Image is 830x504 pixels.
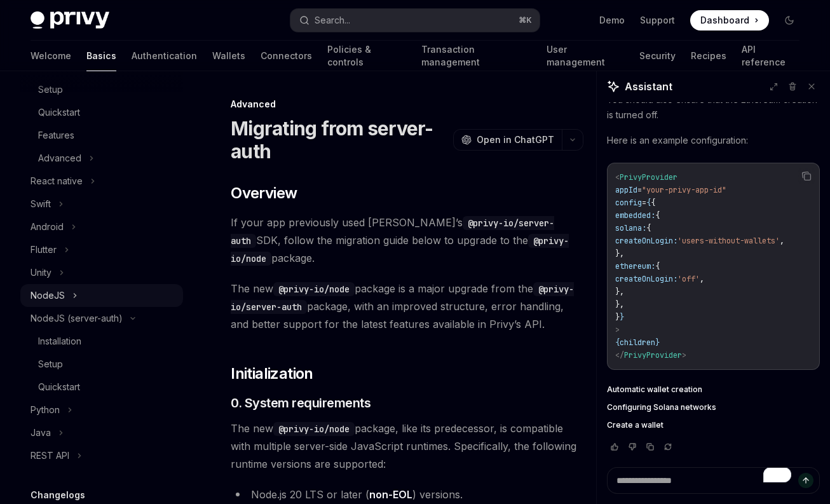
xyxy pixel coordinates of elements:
[231,419,583,473] span: The new package, like its predecessor, is compatible with multiple server-side JavaScript runtime...
[615,325,620,335] span: >
[453,129,562,151] button: Open in ChatGPT
[31,448,69,463] div: REST API
[31,242,57,257] div: Flutter
[599,14,625,27] a: Demo
[690,10,769,31] a: Dashboard
[273,422,355,436] code: @privy-io/node
[677,274,700,284] span: 'off'
[315,13,350,28] div: Search...
[231,98,583,111] div: Advanced
[31,174,83,189] div: React native
[615,312,620,322] span: }
[477,133,554,146] span: Open in ChatGPT
[31,41,71,71] a: Welcome
[640,14,675,27] a: Support
[290,9,540,32] button: Search...⌘K
[655,337,660,348] span: }
[620,337,655,348] span: children
[615,287,624,297] span: },
[38,334,81,349] div: Installation
[646,223,651,233] span: {
[615,210,655,221] span: embedded:
[38,151,81,166] div: Advanced
[637,185,642,195] span: =
[779,10,799,31] button: Toggle dark mode
[20,330,183,353] a: Installation
[798,168,815,184] button: Copy the contents from the code block
[624,350,682,360] span: PrivyProvider
[615,274,677,284] span: createOnLogin:
[20,124,183,147] a: Features
[607,385,820,395] a: Automatic wallet creation
[86,41,116,71] a: Basics
[615,172,620,182] span: <
[231,183,297,203] span: Overview
[421,41,531,71] a: Transaction management
[639,41,676,71] a: Security
[327,41,406,71] a: Policies & controls
[31,425,51,440] div: Java
[31,265,51,280] div: Unity
[607,402,820,412] a: Configuring Solana networks
[700,274,704,284] span: ,
[682,350,686,360] span: >
[615,249,624,259] span: },
[607,133,820,148] p: Here is an example configuration:
[31,219,64,235] div: Android
[655,210,660,221] span: {
[620,172,677,182] span: PrivyProvider
[38,128,74,143] div: Features
[231,214,583,267] span: If your app previously used [PERSON_NAME]’s SDK, follow the migration guide below to upgrade to t...
[31,11,109,29] img: dark logo
[38,105,80,120] div: Quickstart
[615,337,620,348] span: {
[261,41,312,71] a: Connectors
[677,236,780,246] span: 'users-without-wallets'
[742,41,799,71] a: API reference
[655,261,660,271] span: {
[607,402,716,412] span: Configuring Solana networks
[231,117,448,163] h1: Migrating from server-auth
[38,357,63,372] div: Setup
[700,14,749,27] span: Dashboard
[615,185,637,195] span: appId
[780,236,784,246] span: ,
[615,198,642,208] span: config
[615,223,646,233] span: solana:
[31,288,65,303] div: NodeJS
[615,299,624,310] span: },
[646,198,651,208] span: {
[31,402,60,418] div: Python
[132,41,197,71] a: Authentication
[607,385,702,395] span: Automatic wallet creation
[691,41,726,71] a: Recipes
[798,473,813,488] button: Send message
[642,185,726,195] span: "your-privy-app-id"
[31,311,123,326] div: NodeJS (server-auth)
[212,41,245,71] a: Wallets
[651,198,655,208] span: {
[20,101,183,124] a: Quickstart
[231,280,583,333] span: The new package is a major upgrade from the package, with an improved structure, error handling, ...
[20,353,183,376] a: Setup
[607,420,663,430] span: Create a wallet
[20,376,183,398] a: Quickstart
[642,198,646,208] span: =
[231,394,371,412] span: 0. System requirements
[615,261,655,271] span: ethereum:
[607,420,820,430] a: Create a wallet
[620,312,624,322] span: }
[38,379,80,395] div: Quickstart
[625,79,672,94] span: Assistant
[273,282,355,296] code: @privy-io/node
[547,41,624,71] a: User management
[615,350,624,360] span: </
[31,487,85,503] h5: Changelogs
[615,236,677,246] span: createOnLogin:
[31,196,51,212] div: Swift
[231,364,313,384] span: Initialization
[607,467,820,494] textarea: To enrich screen reader interactions, please activate Accessibility in Grammarly extension settings
[519,15,532,25] span: ⌘ K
